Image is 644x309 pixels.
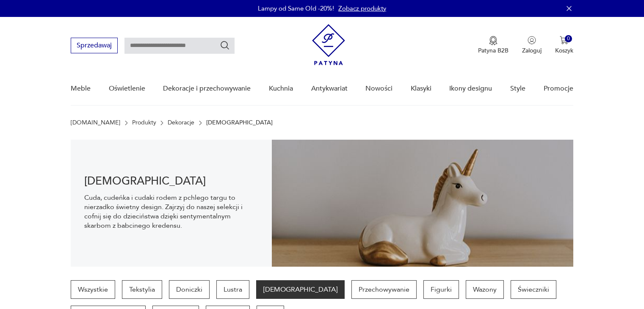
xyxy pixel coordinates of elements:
[528,36,536,44] img: Ikonka użytkownika
[84,193,258,230] p: Cuda, cudeńka i cudaki rodem z pchlego targu to nierzadko świetny design. Zajrzyj do naszej selek...
[311,72,348,105] a: Antykwariat
[272,140,573,267] img: 639502e540ead061e5be55e2bb6183ad.jpg
[84,176,258,186] h1: [DEMOGRAPHIC_DATA]
[365,72,392,105] a: Nowości
[338,4,386,13] a: Zobacz produkty
[478,36,509,55] button: Patyna B2B
[169,280,210,299] a: Doniczki
[109,72,145,105] a: Oświetlenie
[220,40,230,50] button: Szukaj
[71,43,118,49] a: Sprzedawaj
[560,36,568,44] img: Ikona koszyka
[71,280,115,299] a: Wszystkie
[122,280,162,299] a: Tekstylia
[510,72,525,105] a: Style
[522,47,542,55] p: Zaloguj
[478,36,509,55] a: Ikona medaluPatyna B2B
[544,72,573,105] a: Promocje
[71,72,91,105] a: Meble
[555,36,573,55] button: 0Koszyk
[565,35,572,42] div: 0
[489,36,498,45] img: Ikona medalu
[269,72,293,105] a: Kuchnia
[71,38,118,53] button: Sprzedawaj
[478,47,509,55] p: Patyna B2B
[258,4,334,13] p: Lampy od Same Old -20%!
[216,280,249,299] a: Lustra
[522,36,542,55] button: Zaloguj
[132,119,156,126] a: Produkty
[163,72,251,105] a: Dekoracje i przechowywanie
[71,119,120,126] a: [DOMAIN_NAME]
[511,280,556,299] a: Świeczniki
[411,72,431,105] a: Klasyki
[312,24,345,65] img: Patyna - sklep z meblami i dekoracjami vintage
[256,280,345,299] a: [DEMOGRAPHIC_DATA]
[423,280,459,299] a: Figurki
[206,119,273,126] p: [DEMOGRAPHIC_DATA]
[449,72,492,105] a: Ikony designu
[466,280,504,299] a: Wazony
[168,119,194,126] a: Dekoracje
[555,47,573,55] p: Koszyk
[351,280,417,299] a: Przechowywanie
